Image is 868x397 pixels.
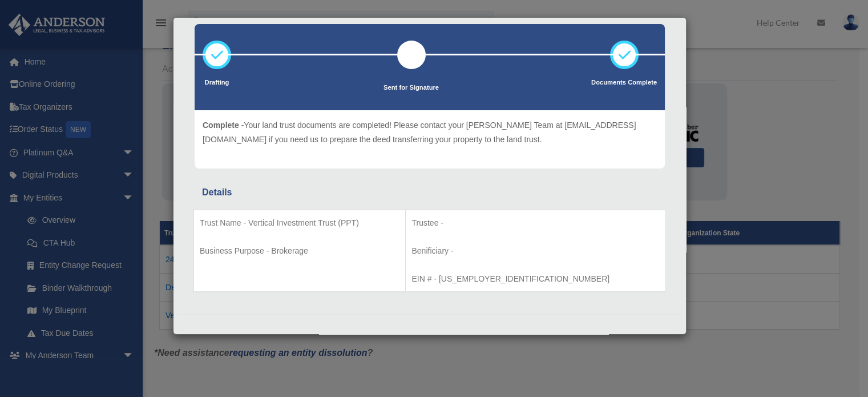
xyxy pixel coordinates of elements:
[411,244,660,258] p: Benificiary -
[200,244,399,258] p: Business Purpose - Brokerage
[411,216,660,230] p: Trustee -
[203,118,657,146] p: Your land trust documents are completed! Please contact your [PERSON_NAME] Team at [EMAIL_ADDRESS...
[203,121,244,130] span: Complete -
[202,185,657,200] div: Details
[200,216,399,230] p: Trust Name - Vertical Investment Trust (PPT)
[591,77,657,89] p: Documents Complete
[383,82,439,94] p: Sent for Signature
[411,272,660,286] p: EIN # - [US_EMPLOYER_IDENTIFICATION_NUMBER]
[203,77,231,89] p: Drafting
